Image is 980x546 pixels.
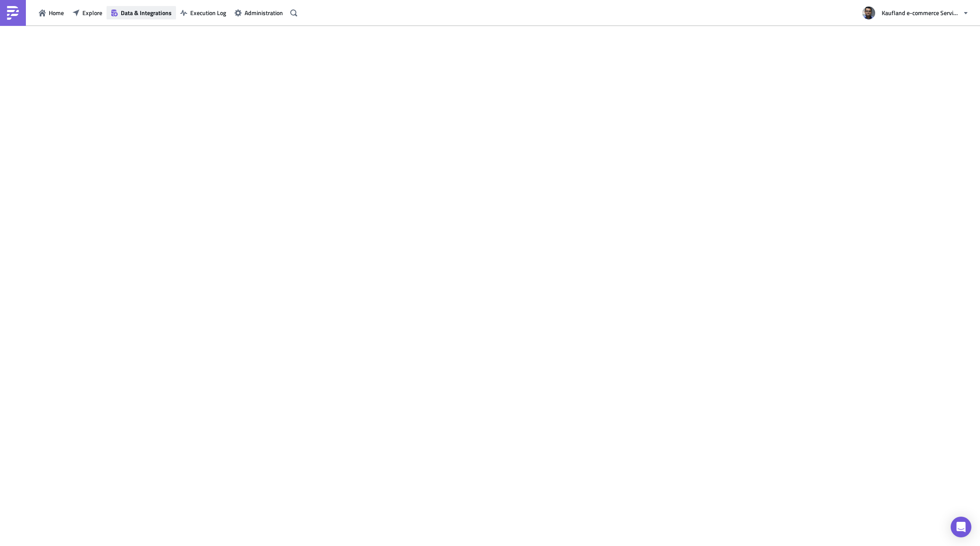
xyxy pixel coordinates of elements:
[82,8,102,17] span: Explore
[245,8,283,17] span: Administration
[121,8,172,17] span: Data & Integrations
[49,8,64,17] span: Home
[882,8,959,17] span: Kaufland e-commerce Services GmbH & Co. KG
[951,517,971,537] div: Open Intercom Messenger
[857,3,974,22] button: Kaufland e-commerce Services GmbH & Co. KG
[35,6,68,19] button: Home
[176,6,230,19] button: Execution Log
[68,6,107,19] button: Explore
[190,8,226,17] span: Execution Log
[861,6,876,20] img: Avatar
[6,6,20,20] img: PushMetrics
[230,6,287,19] button: Administration
[107,6,176,19] button: Data & Integrations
